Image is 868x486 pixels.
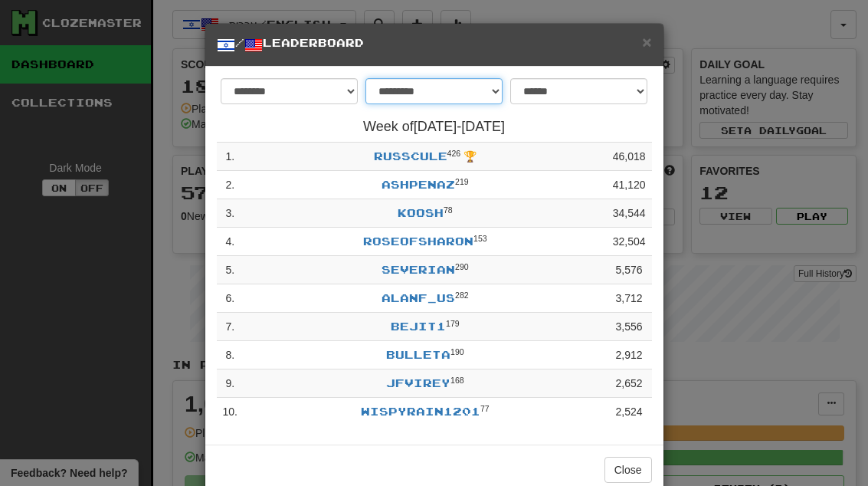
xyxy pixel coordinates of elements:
[382,291,455,304] a: alanf_us
[382,263,455,276] a: severian
[607,284,652,313] td: 3,712
[217,35,652,54] h5: / Leaderboard
[455,262,469,271] sup: Level 290
[217,199,244,228] td: 3 .
[217,284,244,313] td: 6 .
[607,228,652,256] td: 32,504
[450,347,464,356] sup: Level 190
[391,320,446,333] a: Bejit1
[217,398,244,426] td: 10 .
[374,149,447,163] a: russcule
[444,205,453,215] sup: Level 78
[480,404,490,413] sup: Level 77
[447,149,461,158] sup: Level 426
[473,234,487,243] sup: Level 153
[604,457,652,483] button: Close
[642,33,651,51] span: ×
[463,150,477,163] span: 🏆
[398,206,444,219] a: koosh
[363,235,473,248] a: roseofsharon
[455,291,469,300] sup: Level 282
[386,376,450,389] a: jfvirey
[607,398,652,426] td: 2,524
[217,313,244,341] td: 7 .
[361,405,480,418] a: WispyRain1201
[217,171,244,199] td: 2 .
[607,199,652,228] td: 34,544
[217,228,244,256] td: 4 .
[217,256,244,284] td: 5 .
[217,369,244,398] td: 9 .
[217,143,244,171] td: 1 .
[386,348,450,361] a: Bulleta
[607,313,652,341] td: 3,556
[607,171,652,199] td: 41,120
[607,143,652,171] td: 46,018
[455,177,469,186] sup: Level 219
[382,178,455,191] a: Ashpenaz
[607,341,652,369] td: 2,912
[607,256,652,284] td: 5,576
[642,34,651,50] button: Close
[446,319,460,328] sup: Level 179
[217,120,652,135] h4: Week of [DATE] - [DATE]
[217,341,244,369] td: 8 .
[450,376,464,385] sup: Level 168
[607,369,652,398] td: 2,652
